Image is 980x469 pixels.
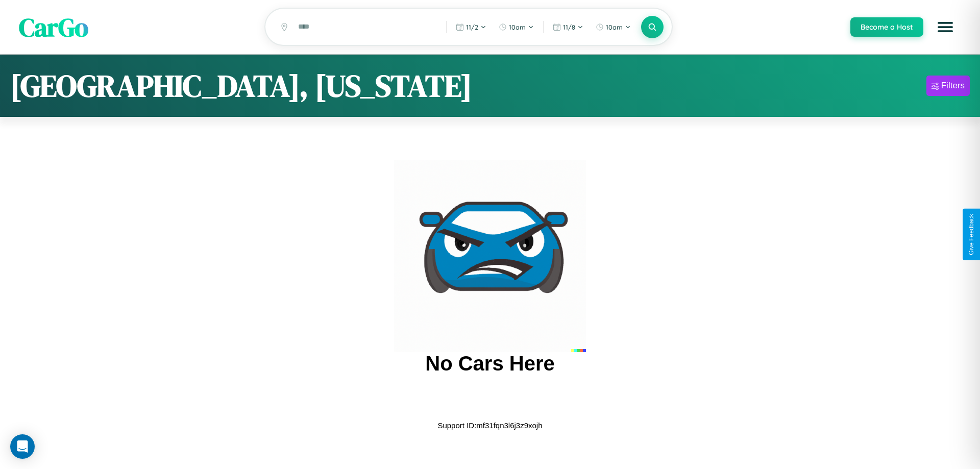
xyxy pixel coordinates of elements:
button: Open menu [931,13,960,41]
span: 11 / 8 [563,23,575,31]
button: 11/8 [548,19,589,35]
button: Filters [926,76,970,96]
span: 10am [509,23,526,31]
div: Filters [941,81,965,91]
span: 10am [606,23,623,31]
div: Give Feedback [968,214,975,255]
button: 10am [591,19,636,35]
span: 11 / 2 [466,23,478,31]
p: Support ID: mf31fqn3l6j3z9xojh [437,418,542,432]
span: CarGo [19,9,88,44]
h2: No Cars Here [425,352,554,375]
button: 10am [494,19,539,35]
h1: [GEOGRAPHIC_DATA], [US_STATE] [10,65,472,107]
div: Open Intercom Messenger [10,434,35,459]
img: car [394,160,586,352]
button: 11/2 [451,19,492,35]
button: Become a Host [850,17,923,37]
